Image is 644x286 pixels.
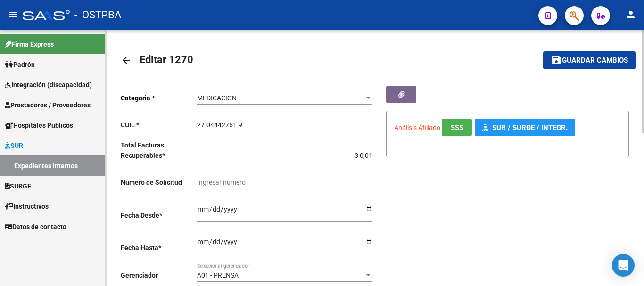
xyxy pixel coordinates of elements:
span: Instructivos [5,201,49,212]
div: Open Intercom Messenger [612,254,635,277]
p: Gerenciador [121,270,197,280]
span: SSS [451,123,463,132]
span: Editar 1270 [140,54,193,65]
span: SUR / SURGE / INTEGR. [492,123,568,132]
button: SSS [442,119,472,136]
span: Prestadores / Proveedores [5,100,91,110]
mat-icon: person [625,9,636,20]
span: A01 - PRENSA [197,271,239,279]
span: SURGE [5,181,31,191]
span: Guardar cambios [562,57,628,65]
mat-icon: arrow_back [121,55,132,66]
span: Integración (discapacidad) [5,80,92,90]
span: MEDICACION [197,94,237,102]
span: - OSTPBA [74,5,121,25]
mat-icon: menu [8,9,19,20]
p: CUIL * [121,120,197,130]
button: SUR / SURGE / INTEGR. [475,119,575,136]
span: Datos de contacto [5,221,66,232]
span: Hospitales Públicos [5,120,73,131]
span: Firma Express [5,39,54,49]
mat-icon: save [551,54,562,65]
p: Total Facturas Recuperables [121,140,197,161]
p: Fecha Desde [121,210,197,221]
span: Padrón [5,59,35,70]
p: Categoria * [121,93,197,103]
span: SUR [5,140,23,151]
p: Fecha Hasta [121,243,197,253]
span: Análisis Afiliado [394,124,440,131]
button: Guardar cambios [543,51,636,69]
p: Número de Solicitud [121,177,197,188]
